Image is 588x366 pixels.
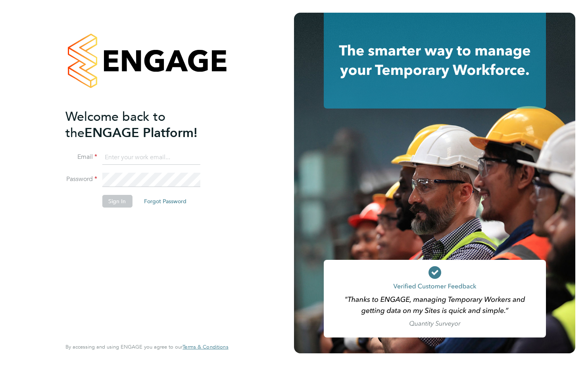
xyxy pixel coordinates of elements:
a: Terms & Conditions [183,344,228,350]
span: By accessing and using ENGAGE you agree to our [65,343,228,350]
label: Password [65,175,97,183]
button: Sign In [102,195,132,208]
button: Forgot Password [138,195,193,208]
label: Email [65,153,97,161]
span: Welcome back to the [65,109,165,141]
input: Enter your work email... [102,151,200,165]
span: Terms & Conditions [183,343,228,350]
h2: ENGAGE Platform! [65,109,220,141]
